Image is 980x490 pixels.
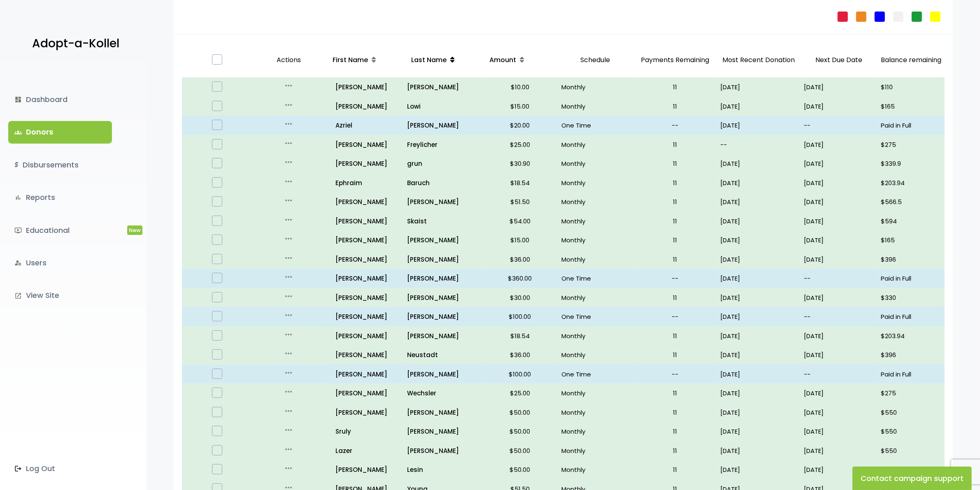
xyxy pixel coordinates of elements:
[561,177,630,188] p: Monthly
[720,464,797,475] p: [DATE]
[720,273,797,284] p: [DATE]
[881,120,941,131] p: Paid in Full
[804,235,874,246] p: [DATE]
[330,311,401,322] a: [PERSON_NAME]
[14,129,22,136] span: groups
[407,426,479,437] a: [PERSON_NAME]
[485,292,555,303] p: $30.00
[720,196,797,207] p: [DATE]
[407,273,479,284] a: [PERSON_NAME]
[881,464,941,475] p: $550
[14,96,22,103] i: dashboard
[485,177,555,188] p: $18.54
[636,388,714,399] p: 11
[804,158,874,169] p: [DATE]
[485,81,555,93] p: $10.00
[8,186,112,209] a: bar_chartReports
[407,349,479,360] p: Neustadt
[330,464,401,475] p: [PERSON_NAME]
[284,195,293,205] i: more_horiz
[407,407,479,418] a: [PERSON_NAME]
[407,81,479,93] p: [PERSON_NAME]
[636,407,714,418] p: 11
[284,387,293,397] i: more_horiz
[636,292,714,303] p: 11
[330,445,401,456] a: Lazer
[561,139,630,150] p: Monthly
[561,216,630,227] p: Monthly
[407,158,479,169] p: grun
[407,388,479,399] p: Wechsler
[485,120,555,131] p: $20.00
[485,445,555,456] p: $50.00
[8,219,112,242] a: ondemand_videoEducationalNew
[720,330,797,341] p: [DATE]
[636,177,714,188] p: 11
[284,234,293,244] i: more_horiz
[485,196,555,207] p: $51.50
[330,388,401,399] p: [PERSON_NAME]
[330,216,401,227] p: [PERSON_NAME]
[636,139,714,150] p: 11
[284,81,293,91] i: more_horiz
[485,407,555,418] p: $50.00
[284,157,293,167] i: more_horiz
[881,369,941,380] p: Paid in Full
[881,196,941,207] p: $566.5
[720,349,797,360] p: [DATE]
[636,101,714,112] p: 11
[485,330,555,341] p: $18.54
[330,235,401,246] a: [PERSON_NAME]
[284,138,293,148] i: more_horiz
[284,253,293,263] i: more_horiz
[330,120,401,131] p: Azriel
[407,177,479,188] p: Baruch
[485,158,555,169] p: $30.90
[881,407,941,418] p: $550
[255,46,322,74] p: Actions
[284,310,293,320] i: more_horiz
[330,139,401,150] a: [PERSON_NAME]
[284,215,293,225] i: more_horiz
[881,139,941,150] p: $275
[8,154,112,176] a: $Disbursements
[407,254,479,265] a: [PERSON_NAME]
[720,407,797,418] p: [DATE]
[330,330,401,341] a: [PERSON_NAME]
[330,369,401,380] p: [PERSON_NAME]
[720,311,797,322] p: [DATE]
[330,81,401,93] p: [PERSON_NAME]
[720,388,797,399] p: [DATE]
[561,330,630,341] p: Monthly
[330,407,401,418] p: [PERSON_NAME]
[720,177,797,188] p: [DATE]
[636,81,714,93] p: 11
[407,139,479,150] a: Freylicher
[561,349,630,360] p: Monthly
[8,88,112,111] a: dashboardDashboard
[636,254,714,265] p: 11
[485,273,555,284] p: $360.00
[333,55,368,65] span: First Name
[804,139,874,150] p: [DATE]
[720,54,797,66] p: Most Recent Donation
[485,349,555,360] p: $36.00
[330,426,401,437] p: Sruly
[407,464,479,475] a: Lesin
[636,196,714,207] p: 11
[804,120,874,131] p: --
[720,101,797,112] p: [DATE]
[330,177,401,188] a: Ephraim
[804,254,874,265] p: [DATE]
[407,369,479,380] a: [PERSON_NAME]
[636,426,714,437] p: 11
[720,292,797,303] p: [DATE]
[330,349,401,360] p: [PERSON_NAME]
[14,227,22,234] i: ondemand_video
[881,177,941,188] p: $203.94
[407,196,479,207] a: [PERSON_NAME]
[804,349,874,360] p: [DATE]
